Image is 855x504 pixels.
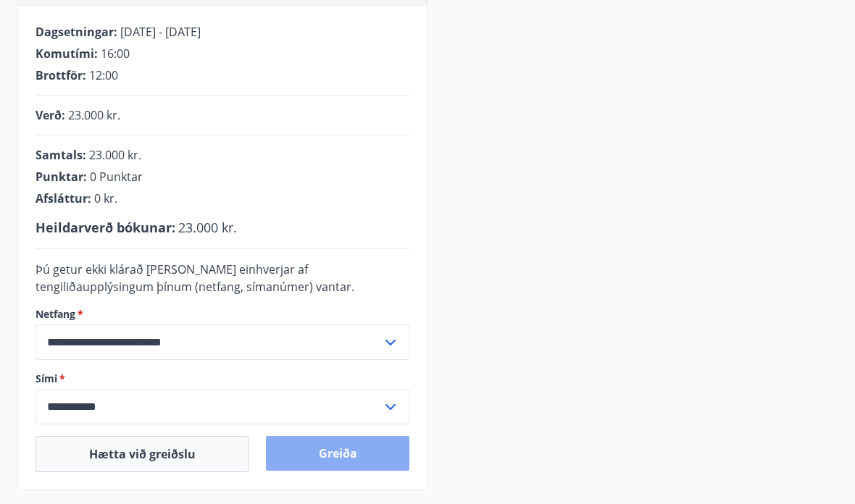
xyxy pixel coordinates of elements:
[89,147,141,163] span: 23.000 kr.
[90,169,143,185] span: 0 Punktar
[178,219,237,236] span: 23.000 kr.
[68,107,120,123] span: 23.000 kr.
[89,67,118,83] span: 12:00
[36,371,409,386] label: Sími
[36,169,87,185] span: Punktar :
[36,190,91,206] span: Afsláttur :
[36,67,86,83] span: Brottför :
[36,24,117,40] span: Dagsetningar :
[266,436,409,471] button: Greiða
[36,46,98,62] span: Komutími :
[36,219,175,236] span: Heildarverð bókunar :
[94,190,117,206] span: 0 kr.
[36,107,65,123] span: Verð :
[101,46,130,62] span: 16:00
[120,24,201,40] span: [DATE] - [DATE]
[36,261,354,295] span: Þú getur ekki klárað [PERSON_NAME] einhverjar af tengiliðaupplýsingum þínum (netfang, símanúmer) ...
[36,436,249,472] button: Hætta við greiðslu
[36,147,86,163] span: Samtals :
[36,307,409,322] label: Netfang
